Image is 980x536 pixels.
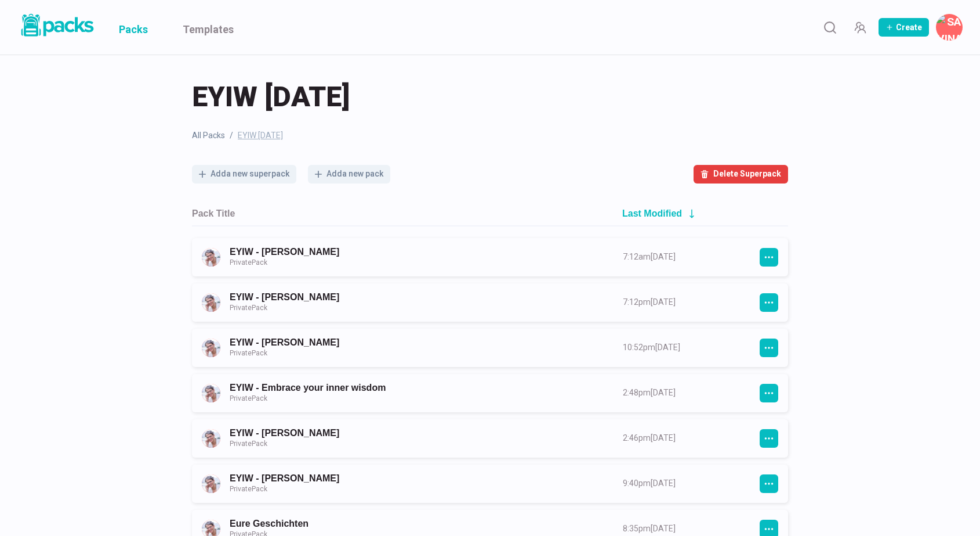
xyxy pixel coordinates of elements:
a: Packs logo [17,12,96,43]
button: Adda new superpack [192,165,296,184]
h2: Pack Title [192,208,235,219]
button: Adda new pack [308,165,390,184]
button: Delete Superpack [694,165,788,184]
span: EYIW [DATE] [192,78,350,116]
img: Packs logo [17,12,96,39]
button: Create Pack [879,18,929,37]
nav: breadcrumb [192,129,788,142]
button: Savina Tilmann [936,14,963,41]
h2: Last Modified [622,208,682,219]
a: All Packs [192,129,225,142]
button: Search [818,16,841,39]
span: / [230,129,233,142]
button: Manage Team Invites [848,16,872,39]
span: EYIW [DATE] [238,129,283,142]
